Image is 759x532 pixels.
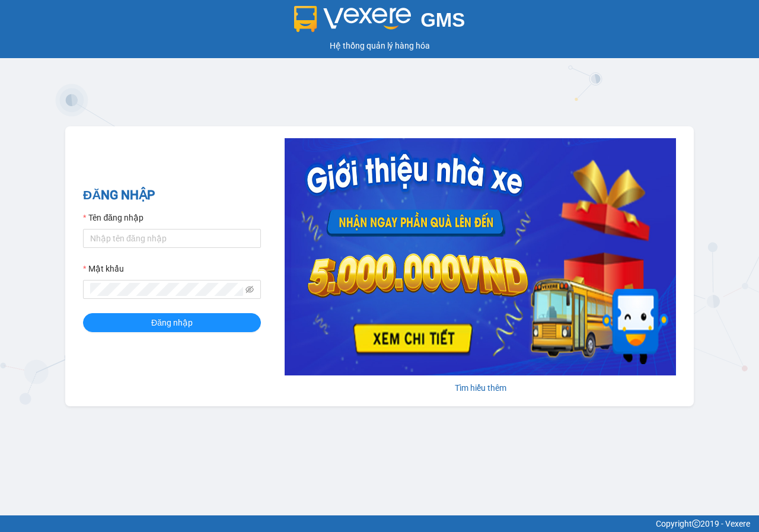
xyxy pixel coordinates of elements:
div: Hệ thống quản lý hàng hóa [3,39,756,52]
span: copyright [692,520,700,528]
a: GMS [294,18,465,27]
input: Mật khẩu [90,283,243,296]
label: Mật khẩu [83,262,124,275]
span: GMS [420,9,465,31]
span: eye-invisible [245,285,254,294]
label: Tên đăng nhập [83,211,143,224]
button: Đăng nhập [83,313,261,332]
h2: ĐĂNG NHẬP [83,186,261,205]
img: banner-0 [285,138,676,375]
div: Tìm hiểu thêm [285,381,676,394]
input: Tên đăng nhập [83,229,261,248]
span: Đăng nhập [151,316,193,329]
img: logo 2 [294,6,412,32]
div: Copyright 2019 - Vexere [9,517,750,530]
